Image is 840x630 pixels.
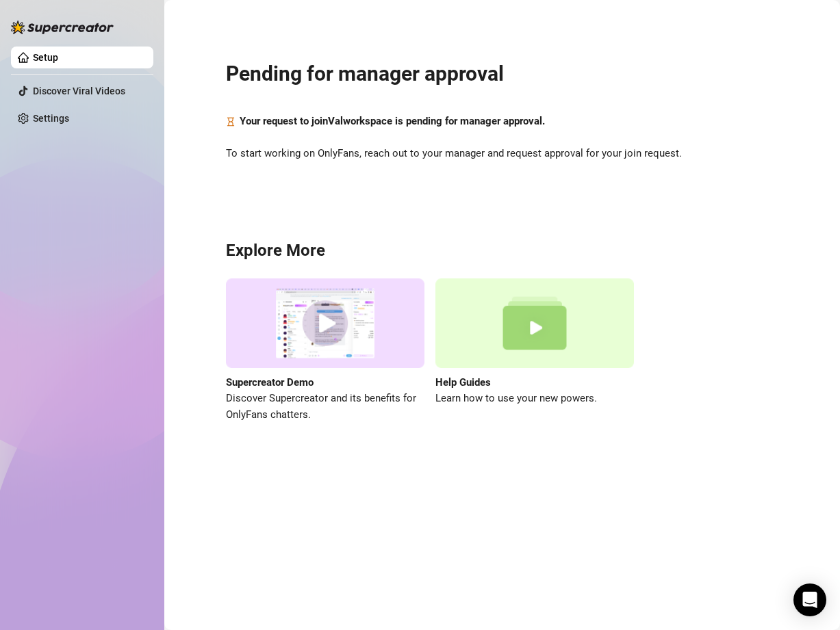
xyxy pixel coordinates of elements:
a: Discover Viral Videos [33,86,125,96]
span: Learn how to use your new powers. [435,391,634,407]
strong: Your request to join Val workspace is pending for manager approval. [240,115,545,127]
span: Discover Supercreator and its benefits for OnlyFans chatters. [226,391,424,423]
img: help guides [435,278,634,368]
span: hourglass [226,114,236,130]
a: Settings [33,113,69,124]
span: To start working on OnlyFans, reach out to your manager and request approval for your join request. [226,146,778,162]
img: logo-BBDzfeDw.svg [11,21,114,34]
h2: Pending for manager approval [226,61,778,87]
a: Help GuidesLearn how to use your new powers. [435,278,634,423]
img: supercreator demo [226,278,424,368]
strong: Supercreator Demo [226,376,314,389]
h3: Explore More [226,240,778,262]
a: Supercreator DemoDiscover Supercreator and its benefits for OnlyFans chatters. [226,278,424,423]
strong: Help Guides [435,376,491,389]
div: Open Intercom Messenger [793,583,826,616]
a: Setup [33,52,58,63]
